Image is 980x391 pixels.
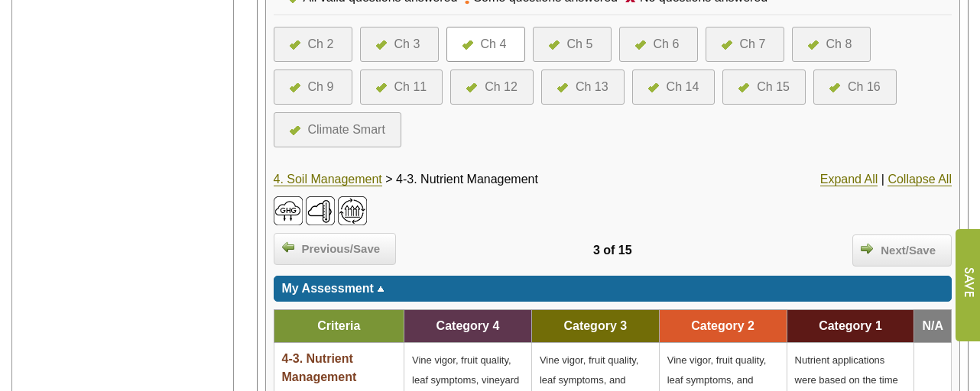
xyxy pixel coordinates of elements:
span: > [385,173,392,186]
a: Ch 14 [648,78,699,96]
a: Ch 16 [829,78,881,96]
td: Category 2 [659,310,787,343]
img: icon-all-questions-answered.png [290,83,300,92]
span: My Assessment [282,282,374,295]
img: icon-all-questions-answered.png [290,40,300,50]
div: Ch 13 [576,78,608,96]
img: icon-all-questions-answered.png [557,83,568,92]
div: Ch 5 [567,35,593,53]
img: icon-all-questions-answered.png [648,83,659,92]
img: icon-all-questions-answered.png [376,40,387,50]
span: 3 of 15 [593,244,632,257]
input: Submit [955,229,980,341]
a: Next/Save [852,234,952,267]
div: Ch 15 [757,78,790,96]
div: Click to toggle my assessment information [274,276,952,302]
img: icon-all-questions-answered.png [290,126,300,135]
div: Ch 11 [394,78,427,96]
div: Ch 3 [394,35,420,53]
a: Climate Smart [290,121,385,139]
a: Ch 5 [549,35,595,53]
span: 4-3. Nutrient Management [396,173,538,186]
a: Previous/Save [274,233,397,265]
a: Ch 8 [808,35,855,53]
img: 1-ClimateSmartSWPIcon38x38.png [274,196,303,225]
div: Ch 9 [308,78,334,96]
a: Ch 11 [376,78,427,96]
a: Expand All [820,173,878,186]
span: Next/Save [873,242,943,260]
span: | [881,173,884,186]
div: Ch 2 [308,35,334,53]
span: Criteria [317,319,360,332]
a: Ch 12 [466,78,518,96]
a: 4. Soil Management [274,173,382,186]
a: Ch 9 [290,78,336,96]
img: icon-all-questions-answered.png [635,40,646,50]
div: Ch 14 [667,78,699,96]
img: icon-all-questions-answered.png [549,40,560,50]
a: Ch 3 [376,35,423,53]
img: icon-all-questions-answered.png [808,40,819,50]
a: Ch 7 [722,35,768,53]
div: Ch 12 [485,78,518,96]
img: arrow_left.png [282,241,294,253]
img: icon-all-questions-answered.png [722,40,732,50]
img: arrow_right.png [861,242,873,254]
img: icon-all-questions-answered.png [738,83,749,92]
div: Climate Smart [308,121,385,139]
span: Previous/Save [294,241,388,258]
span: 4-3. Nutrient Management [282,352,357,383]
img: icon-all-questions-answered.png [376,83,387,92]
div: Ch 4 [481,35,507,53]
div: Ch 7 [740,35,766,53]
img: Climate-Smart-Hot-Spot-Thermometer-SWP-Online-System-Icon-38x38.png [306,196,335,225]
img: icon-all-questions-answered.png [462,40,473,50]
a: Collapse All [888,173,952,186]
a: Ch 13 [557,78,608,96]
div: Ch 16 [848,78,881,96]
td: Category 4 [404,310,532,343]
a: Ch 15 [738,78,790,96]
td: N/A [914,310,952,343]
img: icon-all-questions-answered.png [466,83,477,92]
td: Category 1 [787,310,914,343]
div: Ch 6 [654,35,680,53]
a: Ch 2 [290,35,336,53]
img: icon-all-questions-answered.png [829,83,840,92]
img: sort_arrow_up.gif [377,286,385,292]
div: Ch 8 [826,35,852,53]
a: Ch 6 [635,35,682,53]
td: Category 3 [531,310,659,343]
img: HighImpactPracticeSWPIcon38x38.png [338,196,367,225]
